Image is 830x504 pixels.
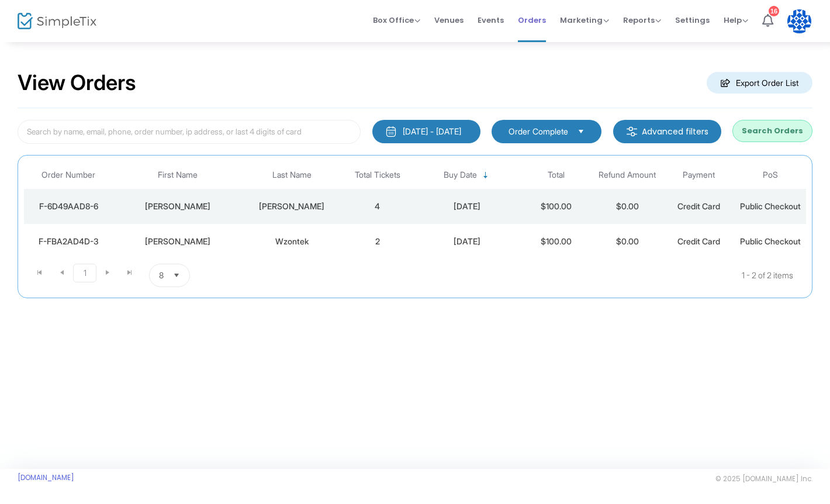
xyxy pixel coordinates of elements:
span: Help [724,15,748,26]
th: Total [520,161,592,189]
kendo-pager-info: 1 - 2 of 2 items [306,264,793,287]
span: Credit Card [677,236,720,246]
span: Page 1 [73,264,96,282]
span: © 2025 [DOMAIN_NAME] Inc. [715,474,812,484]
span: Last Name [272,170,312,180]
button: Select [168,264,185,286]
div: Wzontek [245,236,339,247]
span: 8 [159,270,164,281]
span: Orders [518,5,546,35]
div: Jaclyn [116,201,239,212]
span: Public Checkout [740,236,801,246]
span: PoS [763,170,778,180]
th: Refund Amount [592,161,663,189]
img: monthly [385,126,397,137]
button: [DATE] - [DATE] [372,120,480,143]
span: Events [478,5,504,35]
div: 8/19/2025 [416,201,517,212]
img: filter [626,126,638,137]
td: 2 [342,224,413,259]
m-button: Advanced filters [613,120,721,143]
td: $0.00 [592,189,663,224]
span: Venues [434,5,464,35]
div: Christopher [116,236,239,247]
div: [DATE] - [DATE] [403,126,461,137]
td: $0.00 [592,224,663,259]
m-button: Export Order List [707,72,812,94]
span: Order Complete [509,126,568,137]
span: Box Office [373,15,420,26]
div: Data table [24,161,806,259]
span: Marketing [560,15,609,26]
td: $100.00 [520,189,592,224]
div: F-6D49AAD8-6 [27,201,110,212]
h2: View Orders [18,70,136,96]
button: Search Orders [732,120,812,142]
span: Settings [675,5,710,35]
div: F-FBA2AD4D-3 [27,236,110,247]
span: First Name [158,170,198,180]
input: Search by name, email, phone, order number, ip address, or last 4 digits of card [18,120,361,144]
span: Public Checkout [740,201,801,211]
td: $100.00 [520,224,592,259]
span: Order Number [41,170,95,180]
div: 8/19/2025 [416,236,517,247]
button: Select [573,125,589,138]
span: Credit Card [677,201,720,211]
span: Buy Date [444,170,477,180]
div: Campbell [245,201,339,212]
span: Sortable [481,171,490,180]
th: Total Tickets [342,161,413,189]
span: Reports [623,15,661,26]
div: 16 [769,6,779,16]
a: [DOMAIN_NAME] [18,473,74,482]
td: 4 [342,189,413,224]
span: Payment [683,170,715,180]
